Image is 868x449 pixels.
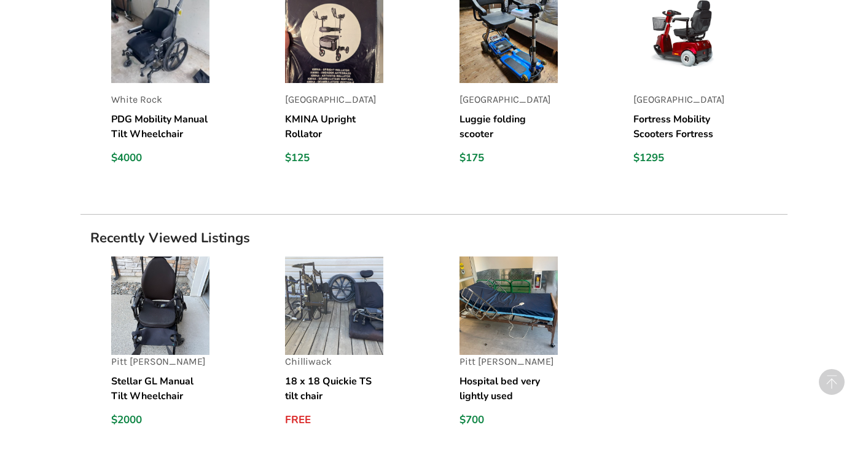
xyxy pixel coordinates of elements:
[285,93,383,107] p: [GEOGRAPHIC_DATA]
[459,256,558,355] img: listing
[459,256,614,447] a: listingPitt [PERSON_NAME]Hospital bed very lightly used$700
[633,112,732,141] h5: Fortress Mobility Scooters Fortress 1700
[459,93,558,107] p: [GEOGRAPHIC_DATA]
[285,256,439,447] a: listingChilliwack18 x 18 Quickie TS tilt chair disassembles for carrying in Honda CivicFREE
[111,413,209,427] div: $2000
[111,93,209,107] p: White Rock
[459,374,558,403] h5: Hospital bed very lightly used
[111,355,209,369] p: Pitt [PERSON_NAME]
[633,151,732,165] div: $1295
[111,374,209,403] h5: Stellar GL Manual Tilt Wheelchair
[285,151,383,165] div: $125
[633,93,732,107] p: [GEOGRAPHIC_DATA]
[459,413,558,427] div: $700
[111,151,209,165] div: $4000
[111,256,209,355] img: listing
[285,374,383,403] h5: 18 x 18 Quickie TS tilt chair disassembles for carrying in Honda Civic
[111,256,265,447] a: listingPitt [PERSON_NAME]Stellar GL Manual Tilt Wheelchair$2000
[285,413,383,427] div: FREE
[459,151,558,165] div: $175
[111,112,209,141] h5: PDG Mobility Manual Tilt Wheelchair
[285,112,383,141] h5: KMINA Upright Rollator
[285,256,383,355] img: listing
[80,229,788,247] h1: Recently Viewed Listings
[459,355,558,369] p: Pitt [PERSON_NAME]
[285,355,383,369] p: Chilliwack
[459,112,558,141] h5: Luggie folding scooter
